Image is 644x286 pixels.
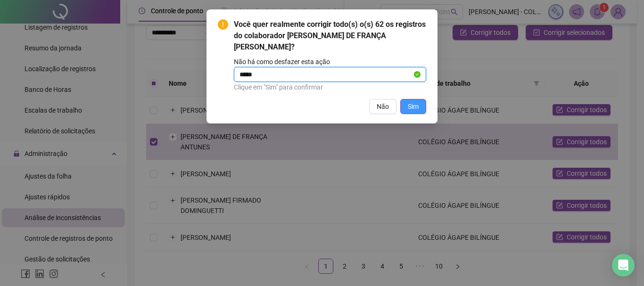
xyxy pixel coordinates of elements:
[234,57,426,93] form: Não há como desfazer esta ação
[408,101,419,112] span: Sim
[400,99,426,114] button: Sim
[234,19,426,53] span: Você quer realmente corrigir todo(s) o(s) 62 os registros do colaborador [PERSON_NAME] DE FRANÇA ...
[234,82,426,92] div: Clique em "Sim" para confirmar
[218,19,228,30] span: exclamation-circle
[377,101,389,112] span: Não
[612,254,635,277] div: Open Intercom Messenger
[369,99,396,114] button: Não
